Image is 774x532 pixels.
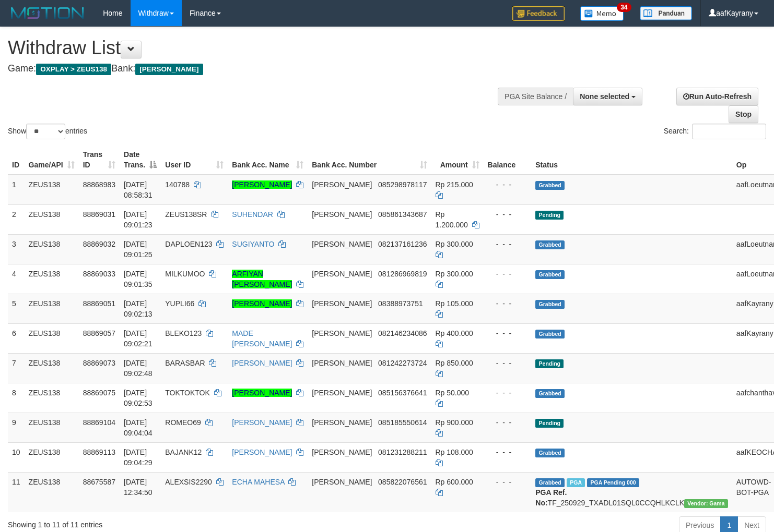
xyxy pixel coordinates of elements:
[312,299,372,308] span: [PERSON_NAME]
[25,442,79,472] td: ZEUS138
[124,418,153,437] span: [DATE] 09:04:04
[535,270,565,279] span: Grabbed
[232,359,292,367] a: [PERSON_NAME]
[124,299,153,318] span: [DATE] 09:02:13
[436,389,470,397] span: Rp 50.000
[640,6,692,20] img: panduan.png
[25,204,79,234] td: ZEUS138
[232,389,292,397] a: [PERSON_NAME]
[83,359,115,367] span: 88869073
[312,240,372,248] span: [PERSON_NAME]
[729,105,758,123] a: Stop
[26,124,65,139] select: Showentries
[488,209,527,220] div: - - -
[312,180,372,189] span: [PERSON_NAME]
[312,448,372,456] span: [PERSON_NAME]
[8,234,25,264] td: 3
[531,145,732,175] th: Status
[83,240,115,248] span: 88869032
[531,472,732,512] td: TF_250929_TXADL01SQL0CCQHLKCLK
[25,145,79,175] th: Game/API: activate to sort column ascending
[308,145,431,175] th: Bank Acc. Number: activate to sort column ascending
[535,181,565,190] span: Grabbed
[488,179,527,190] div: - - -
[488,358,527,368] div: - - -
[8,383,25,413] td: 8
[436,240,473,248] span: Rp 300.000
[165,389,210,397] span: TOKTOKTOK
[8,442,25,472] td: 10
[664,124,766,139] label: Search:
[8,124,87,139] label: Show entries
[488,328,527,338] div: - - -
[535,478,565,487] span: Grabbed
[488,269,527,279] div: - - -
[535,449,565,457] span: Grabbed
[165,210,207,219] span: ZEUS138SR
[124,448,153,467] span: [DATE] 09:04:29
[378,210,427,219] span: Copy 085861343687 to clipboard
[83,180,115,189] span: 88868983
[488,239,527,249] div: - - -
[378,418,427,427] span: Copy 085185550614 to clipboard
[312,389,372,397] span: [PERSON_NAME]
[8,204,25,234] td: 2
[25,472,79,512] td: ZEUS138
[378,270,427,278] span: Copy 081286969819 to clipboard
[25,175,79,205] td: ZEUS138
[535,359,564,368] span: Pending
[676,88,758,105] a: Run Auto-Refresh
[124,180,153,199] span: [DATE] 08:58:31
[436,418,473,427] span: Rp 900.000
[25,264,79,294] td: ZEUS138
[8,264,25,294] td: 4
[8,145,25,175] th: ID
[488,447,527,457] div: - - -
[488,417,527,428] div: - - -
[535,240,565,249] span: Grabbed
[378,329,427,337] span: Copy 082146234086 to clipboard
[83,299,115,308] span: 88869051
[8,175,25,205] td: 1
[8,353,25,383] td: 7
[25,353,79,383] td: ZEUS138
[684,499,728,508] span: Vendor URL: https://trx31.1velocity.biz
[8,294,25,323] td: 5
[124,478,153,497] span: [DATE] 12:34:50
[165,270,205,278] span: MILKUMOO
[692,124,766,139] input: Search:
[83,448,115,456] span: 88869113
[312,270,372,278] span: [PERSON_NAME]
[8,5,87,21] img: MOTION_logo.png
[535,300,565,309] span: Grabbed
[165,418,201,427] span: ROMEO69
[378,448,427,456] span: Copy 081231288211 to clipboard
[124,210,153,229] span: [DATE] 09:01:23
[232,448,292,456] a: [PERSON_NAME]
[312,329,372,337] span: [PERSON_NAME]
[436,359,473,367] span: Rp 850.000
[436,180,473,189] span: Rp 215.000
[488,298,527,309] div: - - -
[535,488,567,507] b: PGA Ref. No:
[165,180,190,189] span: 140788
[312,418,372,427] span: [PERSON_NAME]
[436,448,473,456] span: Rp 108.000
[573,88,642,105] button: None selected
[512,6,565,21] img: Feedback.jpg
[83,389,115,397] span: 88869075
[83,210,115,219] span: 88869031
[580,92,629,101] span: None selected
[83,329,115,337] span: 88869057
[124,389,153,407] span: [DATE] 09:02:53
[124,270,153,288] span: [DATE] 09:01:35
[8,38,506,58] h1: Withdraw List
[436,210,468,229] span: Rp 1.200.000
[232,240,274,248] a: SUGIYANTO
[135,64,203,75] span: [PERSON_NAME]
[36,64,111,75] span: OXPLAY > ZEUS138
[488,477,527,487] div: - - -
[228,145,308,175] th: Bank Acc. Name: activate to sort column ascending
[165,299,194,308] span: YUPLI66
[25,383,79,413] td: ZEUS138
